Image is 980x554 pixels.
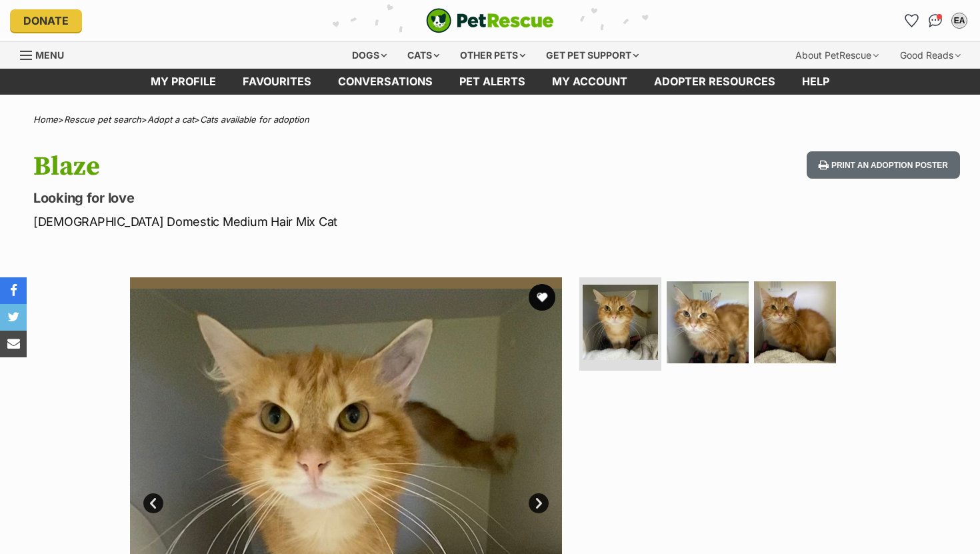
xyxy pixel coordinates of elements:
[33,189,597,207] p: Looking for love
[325,69,446,95] a: conversations
[426,8,554,33] a: PetRescue
[343,42,396,69] div: Dogs
[901,10,970,31] ul: Account quick links
[537,42,648,69] div: Get pet support
[529,493,549,513] a: Next
[33,114,58,125] a: Home
[667,281,749,363] img: Photo of Blaze
[949,10,970,31] button: My account
[64,114,141,125] a: Rescue pet search
[539,69,641,95] a: My account
[891,42,970,69] div: Good Reads
[901,10,922,31] a: Favourites
[754,281,836,363] img: Photo of Blaze
[147,114,194,125] a: Adopt a cat
[426,8,554,33] img: logo-cat-932fe2b9b8326f06289b0f2fb663e598f794de774fb13d1741a6617ecf9a85b4.svg
[398,42,449,69] div: Cats
[229,69,325,95] a: Favourites
[35,49,64,61] span: Menu
[33,213,597,231] p: [DEMOGRAPHIC_DATA] Domestic Medium Hair Mix Cat
[953,14,966,27] div: EA
[33,151,597,182] h1: Blaze
[137,69,229,95] a: My profile
[143,493,163,513] a: Prev
[641,69,789,95] a: Adopter resources
[789,69,843,95] a: Help
[925,10,946,31] a: Conversations
[583,285,658,360] img: Photo of Blaze
[451,42,535,69] div: Other pets
[200,114,309,125] a: Cats available for adoption
[786,42,888,69] div: About PetRescue
[20,42,73,66] a: Menu
[929,14,943,27] img: chat-41dd97257d64d25036548639549fe6c8038ab92f7586957e7f3b1b290dea8141.svg
[446,69,539,95] a: Pet alerts
[529,284,555,311] button: favourite
[807,151,960,179] button: Print an adoption poster
[10,9,82,32] a: Donate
